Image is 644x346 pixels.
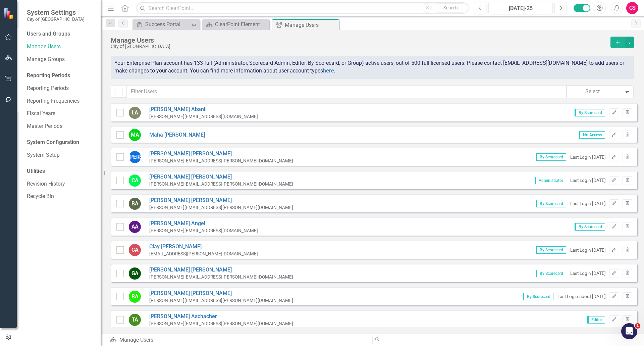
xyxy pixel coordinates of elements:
[27,43,94,51] a: Manage Users
[149,131,205,139] a: Maha [PERSON_NAME]
[149,181,293,187] div: [PERSON_NAME][EMAIL_ADDRESS][PERSON_NAME][DOMAIN_NAME]
[129,107,141,119] div: LA
[149,150,293,158] a: [PERSON_NAME] [PERSON_NAME]
[570,154,606,160] div: Last Login [DATE]
[27,110,94,117] a: Fiscal Years
[570,270,606,277] div: Last Login [DATE]
[3,7,15,19] img: ClearPoint Strategy
[575,109,605,116] span: By Scorecard
[129,198,141,210] div: BA
[129,129,141,141] div: MA
[27,72,94,80] div: Reporting Periods
[575,223,605,231] span: By Scorecard
[149,173,293,181] a: [PERSON_NAME] [PERSON_NAME]
[149,313,293,320] a: [PERSON_NAME] Aschacher
[523,293,553,300] span: By Scorecard
[149,320,293,327] div: [PERSON_NAME][EMAIL_ADDRESS][PERSON_NAME][DOMAIN_NAME]
[149,266,293,274] a: [PERSON_NAME] [PERSON_NAME]
[129,291,141,303] div: BA
[149,251,258,257] div: [EMAIL_ADDRESS][PERSON_NAME][DOMAIN_NAME]
[145,20,190,29] div: Success Portal
[149,113,258,120] div: [PERSON_NAME][EMAIL_ADDRESS][DOMAIN_NAME]
[114,60,624,74] span: Your Enterprise Plan account has 133 full (Administrator, Scorecard Admin, Editor, By Scorecard, ...
[27,122,94,130] a: Master Periods
[27,193,94,200] a: Recycle Bin
[149,158,293,164] div: [PERSON_NAME][EMAIL_ADDRESS][PERSON_NAME][DOMAIN_NAME]
[27,151,94,159] a: System Setup
[27,85,94,92] a: Reporting Periods
[149,290,293,297] a: [PERSON_NAME] [PERSON_NAME]
[635,323,640,329] span: 1
[621,323,637,339] iframe: Intercom live chat
[149,228,258,234] div: [PERSON_NAME][EMAIL_ADDRESS][DOMAIN_NAME]
[285,21,337,29] div: Manage Users
[570,177,606,184] div: Last Login [DATE]
[129,267,141,280] div: GA
[215,20,268,29] div: ClearPoint Element Definitions
[129,221,141,233] div: AA
[136,2,469,14] input: Search ClearPoint...
[488,2,553,14] button: [DATE]-25
[129,151,141,163] div: [PERSON_NAME]
[149,197,293,204] a: [PERSON_NAME] [PERSON_NAME]
[535,177,566,184] span: Administrator
[587,316,605,324] span: Editor
[536,270,566,277] span: By Scorecard
[126,85,567,98] input: Filter Users...
[536,153,566,161] span: By Scorecard
[557,293,606,300] div: Last Login about [DATE]
[134,20,190,29] a: Success Portal
[536,246,566,254] span: By Scorecard
[129,244,141,256] div: CA
[491,4,550,12] div: [DATE]-25
[626,2,638,14] button: CS
[579,131,605,139] span: No Access
[149,274,293,280] div: [PERSON_NAME][EMAIL_ADDRESS][PERSON_NAME][DOMAIN_NAME]
[149,243,258,251] a: Clay [PERSON_NAME]
[110,336,367,344] div: Manage Users
[27,30,94,38] div: Users and Groups
[149,297,293,304] div: [PERSON_NAME][EMAIL_ADDRESS][PERSON_NAME][DOMAIN_NAME]
[27,8,85,16] span: System Settings
[323,67,334,74] a: here
[443,5,458,10] span: Search
[27,56,94,63] a: Manage Groups
[27,167,94,175] div: Utilities
[149,204,293,211] div: [PERSON_NAME][EMAIL_ADDRESS][PERSON_NAME][DOMAIN_NAME]
[111,37,607,44] div: Manage Users
[27,139,94,146] div: System Configuration
[204,20,268,29] a: ClearPoint Element Definitions
[27,97,94,105] a: Reporting Frequencies
[129,314,141,326] div: TA
[570,200,606,207] div: Last Login [DATE]
[570,247,606,253] div: Last Login [DATE]
[149,220,258,228] a: [PERSON_NAME] Angel
[129,175,141,187] div: CA
[27,180,94,188] a: Revision History
[111,44,607,49] div: City of [GEOGRAPHIC_DATA]
[149,106,258,113] a: [PERSON_NAME] Abanil
[27,16,85,22] small: City of [GEOGRAPHIC_DATA]
[434,3,467,13] button: Search
[536,200,566,207] span: By Scorecard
